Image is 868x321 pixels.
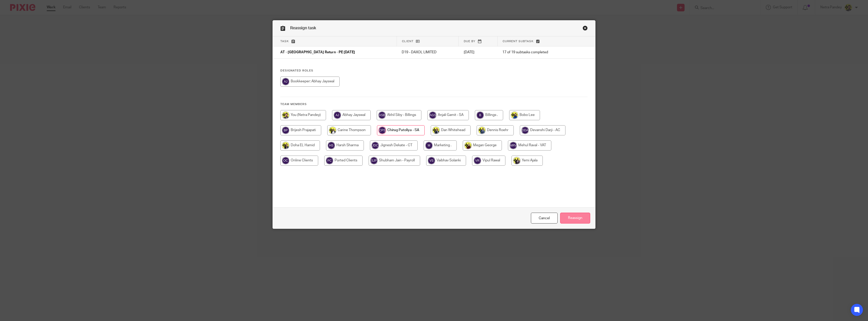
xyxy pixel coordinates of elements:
span: AT - [GEOGRAPHIC_DATA] Return - PE [DATE] [280,51,355,54]
span: Client [402,40,414,43]
p: [DATE] [464,50,492,55]
p: D19 - DAXOL LIMITED [402,50,454,55]
h4: Team members [280,102,588,106]
span: Current subtask [503,40,534,43]
span: Reassign task [290,26,316,30]
h4: Designated Roles [280,69,588,73]
span: Due by [464,40,475,43]
td: 17 of 19 subtasks completed [497,46,574,59]
a: Close this dialog window [583,26,588,32]
span: Task [280,40,289,43]
a: Close this dialog window [531,213,558,224]
input: Reassign [560,213,590,224]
